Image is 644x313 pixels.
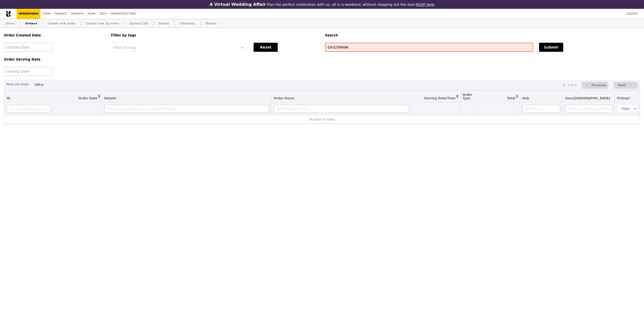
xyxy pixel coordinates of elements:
h5: Order Created Date [4,33,105,37]
h5: Search [325,33,640,37]
a: Create new order [46,19,78,28]
a: Users [4,19,17,28]
h5: Order Serving Date [4,58,105,61]
a: Upload CSV [128,19,150,28]
input: Filter Zone/Pickup Point [565,105,612,113]
a: Tech [97,9,109,19]
span: Order Items [274,97,294,100]
span: Hub [522,97,529,100]
h3: A Virtual Wedding Affair [210,2,266,7]
a: Logout [624,9,640,19]
a: Growth [69,9,86,19]
span: Order Type [463,93,472,100]
a: Stocks [157,19,171,28]
a: Orders [23,19,39,28]
input: ID or Salesperson name [7,105,51,113]
div: No data for table [7,118,637,121]
span: ID [7,97,10,100]
a: RSVP here [416,3,434,7]
a: Finance [53,9,69,19]
button: Next [614,82,638,89]
input: Filter Hub [522,105,560,113]
a: Timeslots [178,19,197,28]
input: Filter Order Items [274,105,408,113]
input: Search any field [325,43,533,52]
a: Infrastructure [109,9,138,19]
span: Previous [591,82,606,88]
input: Serving Date [4,67,52,76]
span: Details [104,97,116,100]
span: Next [618,82,626,88]
a: Food [41,9,53,19]
span: Zone/[GEOGRAPHIC_DATA] [565,97,610,100]
button: Reset [254,43,278,52]
input: Created Date [4,43,52,52]
input: Filter by Address, Name, Email, Mobile [104,105,269,113]
span: Filter by tags [113,45,136,50]
div: Plan the perfect celebration with us, all in a weekend, without stepping out the door. [177,2,467,7]
button: Previous [582,82,608,89]
a: Operations [17,9,41,19]
span: Pickup? [617,97,630,100]
h5: Filter by tags [111,33,319,37]
button: Submit [539,43,563,52]
img: Grain logo [6,11,11,17]
label: Rows per page: [6,82,30,87]
a: Team [86,9,97,19]
div: 0 - 0 of 0 [563,83,576,87]
a: Create new 3p order [84,19,122,28]
a: Shouts [204,19,219,28]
